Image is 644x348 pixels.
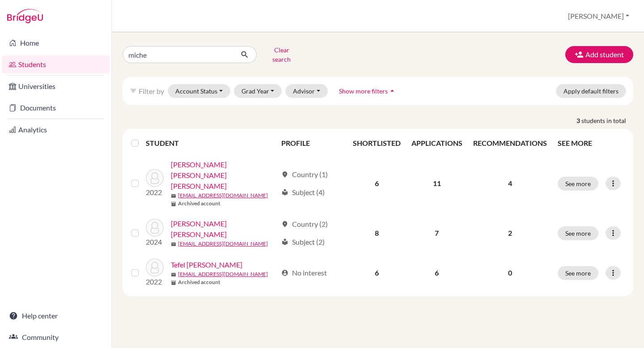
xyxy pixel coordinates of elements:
[581,116,633,125] span: students in total
[146,187,164,198] p: 2022
[276,132,347,154] th: PROFILE
[2,55,110,73] a: Students
[281,237,325,247] div: Subject (2)
[178,240,268,248] a: [EMAIL_ADDRESS][DOMAIN_NAME]
[331,84,404,98] button: Show more filtersarrow_drop_up
[558,266,598,280] button: See more
[473,228,547,238] p: 2
[171,280,176,285] span: inventory_2
[2,121,110,139] a: Analytics
[576,116,581,125] strong: 3
[281,269,288,276] span: account_circle
[2,77,110,95] a: Universities
[2,34,110,52] a: Home
[281,219,328,229] div: Country (2)
[168,84,230,98] button: Account Status
[178,199,220,208] b: Archived account
[7,9,43,23] img: Bridge-U
[178,191,268,199] a: [EMAIL_ADDRESS][DOMAIN_NAME]
[347,132,406,154] th: SHORTLISTED
[130,87,137,94] i: filter_list
[473,178,547,189] p: 4
[178,278,220,286] b: Archived account
[564,8,633,25] button: [PERSON_NAME]
[347,253,406,293] td: 6
[178,270,268,278] a: [EMAIL_ADDRESS][DOMAIN_NAME]
[146,169,164,187] img: Argeñal Wheelock, Michelle Isabella
[171,272,176,277] span: mail
[347,154,406,213] td: 6
[347,213,406,253] td: 8
[171,242,176,247] span: mail
[2,307,110,325] a: Help center
[146,259,164,276] img: Tefel Mantica, Michelle
[406,154,468,213] td: 11
[146,219,164,237] img: Mayorga Montiel, Michelle Alejandra
[281,238,288,246] span: local_library
[171,193,176,199] span: mail
[234,84,282,98] button: Grad Year
[123,46,233,63] input: Find student by name...
[468,132,552,154] th: RECOMMENDATIONS
[556,84,626,98] button: Apply default filters
[171,259,242,270] a: Tefel [PERSON_NAME]
[2,328,110,346] a: Community
[558,226,598,240] button: See more
[339,87,388,95] span: Show more filters
[281,267,327,278] div: No interest
[281,169,328,180] div: Country (1)
[281,187,325,198] div: Subject (4)
[146,132,276,154] th: STUDENT
[565,46,633,63] button: Add student
[388,86,397,95] i: arrow_drop_up
[285,84,328,98] button: Advisor
[281,221,288,228] span: location_on
[146,276,164,287] p: 2022
[257,43,306,66] button: Clear search
[171,201,176,207] span: inventory_2
[558,177,598,191] button: See more
[406,213,468,253] td: 7
[281,189,288,196] span: local_library
[139,87,164,95] span: Filter by
[406,132,468,154] th: APPLICATIONS
[406,253,468,293] td: 6
[552,132,630,154] th: SEE MORE
[146,237,164,247] p: 2024
[2,99,110,117] a: Documents
[171,159,277,191] a: [PERSON_NAME] [PERSON_NAME] [PERSON_NAME]
[171,218,277,240] a: [PERSON_NAME] [PERSON_NAME]
[473,267,547,278] p: 0
[281,171,288,178] span: location_on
